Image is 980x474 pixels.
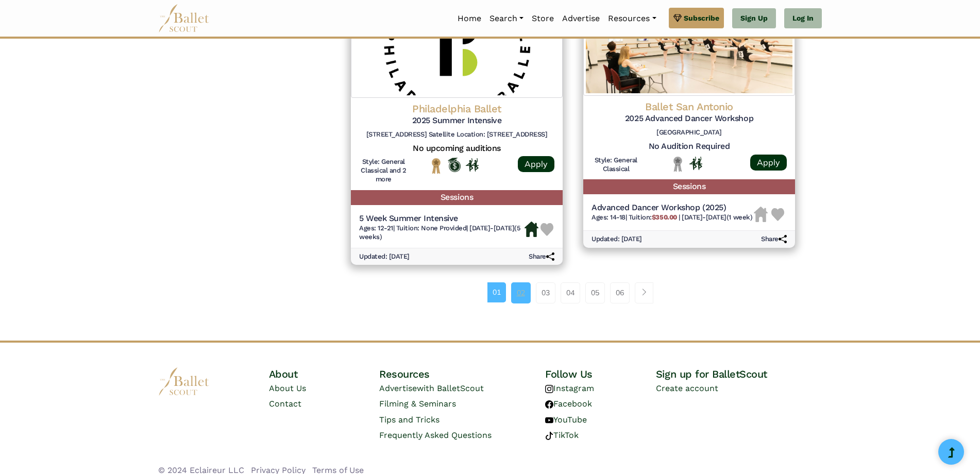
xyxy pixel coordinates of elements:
h6: Style: General Classical and 2 more [359,158,408,184]
h5: Sessions [583,179,795,194]
h6: [STREET_ADDRESS] Satellite Location: [STREET_ADDRESS] [359,130,554,139]
a: Frequently Asked Questions [379,430,492,440]
img: youtube logo [545,416,553,425]
h5: 2025 Summer Intensive [359,115,554,126]
h5: No Audition Required [592,141,787,152]
img: tiktok logo [545,432,553,440]
img: Housing Available [525,222,538,237]
h6: [GEOGRAPHIC_DATA] [592,128,787,137]
h5: 2025 Advanced Dancer Workshop [592,113,787,124]
img: In Person [689,157,702,170]
a: Subscribe [669,8,724,28]
h5: Advanced Dancer Workshop (2025) [592,202,752,213]
a: Facebook [545,399,592,409]
h6: Updated: [DATE] [359,252,410,261]
span: [DATE]-[DATE] (5 weeks) [359,224,520,241]
img: Offers Scholarship [448,158,461,172]
a: Filming & Seminars [379,399,456,409]
h5: Sessions [351,190,563,205]
a: Advertisewith BalletScout [379,383,484,393]
img: Local [671,156,684,172]
span: Ages: 14-18 [592,213,626,221]
h4: About [269,367,380,381]
h5: 5 Week Summer Intensive [359,213,525,224]
h6: Share [529,252,554,261]
nav: Page navigation example [487,282,659,303]
a: Home [453,8,485,29]
a: Log In [784,8,822,29]
a: Store [528,8,558,29]
h6: | | [359,224,525,242]
a: Sign Up [732,8,776,29]
a: TikTok [545,430,579,440]
h6: | | [592,213,752,222]
a: YouTube [545,415,587,425]
a: Create account [656,383,718,393]
img: Heart [540,223,553,236]
img: Housing Unavailable [754,207,768,222]
a: 06 [610,282,630,303]
a: 03 [536,282,555,303]
h4: Philadelphia Ballet [359,102,554,115]
a: Contact [269,399,301,409]
a: 01 [487,282,506,302]
span: Subscribe [684,12,719,24]
span: Ages: 12-21 [359,224,393,232]
span: Tuition: None Provided [396,224,466,232]
a: Tips and Tricks [379,415,440,425]
h6: Updated: [DATE] [592,235,642,244]
img: gem.svg [673,12,682,24]
h4: Ballet San Antonio [592,100,787,113]
span: [DATE]-[DATE] (1 week) [682,213,752,221]
a: Apply [750,155,787,171]
h6: Style: General Classical [592,156,640,174]
h4: Resources [379,367,545,381]
img: Heart [771,208,784,221]
a: Search [485,8,528,29]
img: National [430,158,443,174]
a: 04 [561,282,580,303]
img: In Person [466,158,479,172]
h6: Share [761,235,787,244]
a: 05 [585,282,605,303]
h5: No upcoming auditions [359,143,554,154]
img: logo [158,367,210,396]
a: About Us [269,383,306,393]
a: Resources [604,8,660,29]
span: with BalletScout [417,383,484,393]
img: facebook logo [545,400,553,409]
h4: Follow Us [545,367,656,381]
a: Advertise [558,8,604,29]
a: 02 [511,282,531,303]
span: Tuition: [629,213,679,221]
a: Instagram [545,383,594,393]
img: instagram logo [545,385,553,393]
a: Apply [518,156,554,172]
b: $350.00 [652,213,677,221]
h4: Sign up for BalletScout [656,367,822,381]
